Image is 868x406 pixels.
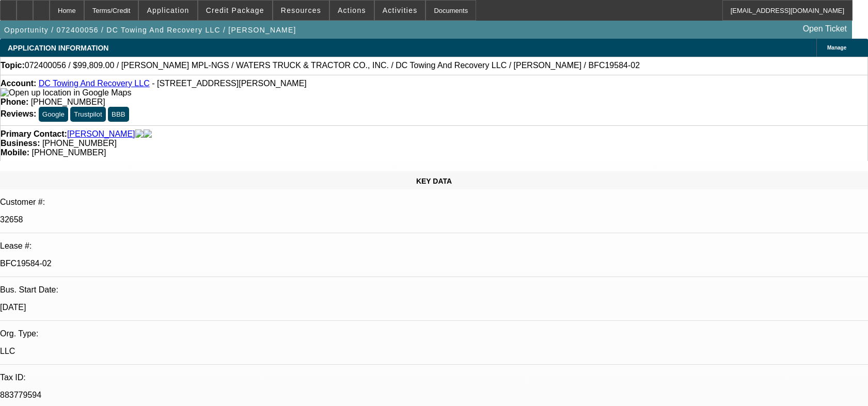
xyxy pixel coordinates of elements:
strong: Account: [1,79,36,88]
img: Open up location in Google Maps [1,88,131,98]
span: Credit Package [206,6,264,14]
span: 072400056 / $99,809.00 / [PERSON_NAME] MPL-NGS / WATERS TRUCK & TRACTOR CO., INC. / DC Towing And... [25,61,640,70]
span: [PHONE_NUMBER] [42,139,117,148]
button: Google [39,107,68,122]
span: - [STREET_ADDRESS][PERSON_NAME] [152,79,307,88]
strong: Reviews: [1,109,36,118]
span: APPLICATION INFORMATION [8,44,108,52]
a: View Google Maps [1,88,131,97]
a: Open Ticket [799,20,851,38]
img: facebook-icon.png [135,129,144,139]
span: Application [147,6,189,14]
strong: Primary Contact: [1,129,67,139]
span: [PHONE_NUMBER] [31,148,106,157]
button: Activities [375,1,425,20]
a: [PERSON_NAME] [67,129,135,139]
button: Trustpilot [70,107,105,122]
strong: Phone: [1,98,28,106]
button: Actions [330,1,374,20]
strong: Mobile: [1,148,29,157]
a: DC Towing And Recovery LLC [39,79,150,88]
span: Activities [383,6,418,14]
span: Manage [827,45,846,51]
strong: Business: [1,139,40,148]
img: linkedin-icon.png [144,129,152,139]
button: Application [139,1,197,20]
button: Resources [273,1,329,20]
strong: Topic: [1,61,25,70]
span: Resources [281,6,321,14]
span: Opportunity / 072400056 / DC Towing And Recovery LLC / [PERSON_NAME] [4,26,296,34]
button: Credit Package [198,1,272,20]
span: [PHONE_NUMBER] [31,98,105,106]
span: Actions [338,6,366,14]
span: KEY DATA [416,177,452,185]
button: BBB [108,107,129,122]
